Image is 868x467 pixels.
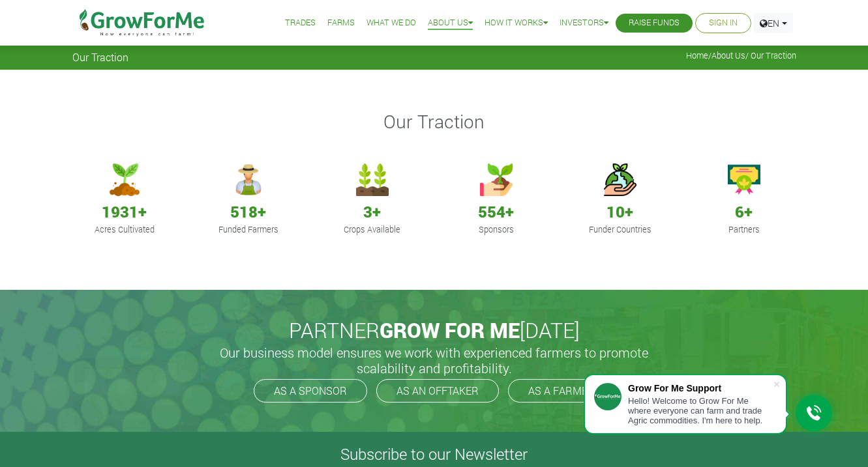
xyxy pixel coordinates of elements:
[686,51,796,61] span: / / Our Traction
[628,383,773,393] div: Grow For Me Support
[72,51,128,63] span: Our Traction
[754,13,793,33] a: EN
[698,203,790,221] h4: 6+
[16,445,852,464] h4: Subscribe to our Newsletter
[560,16,608,30] a: Investors
[79,203,170,221] h4: 1931+
[108,163,141,196] img: growforme image
[78,318,791,343] h2: PARTNER [DATE]
[575,203,666,221] h4: 10+
[327,203,418,221] h4: 3+
[728,163,760,196] img: growforme image
[451,203,542,221] h4: 554+
[485,16,548,30] a: How it Works
[367,16,416,30] a: What We Do
[74,111,794,133] h3: Our Traction
[629,16,680,30] a: Raise Funds
[628,396,773,425] div: Hello! Welcome to Grow For Me where everyone can farm and trade Agric commodities. I'm here to help.
[327,16,355,30] a: Farms
[453,223,540,236] p: Sponsors
[81,223,168,236] p: Acres Cultivated
[203,203,294,221] h4: 518+
[380,316,520,344] span: GROW FOR ME
[205,223,292,236] p: Funded Farmers
[329,223,416,236] p: Crops Available
[206,345,663,376] h5: Our business model ensures we work with experienced farmers to promote scalability and profitabil...
[686,50,708,61] a: Home
[254,379,367,403] a: AS A SPONSOR
[428,16,473,30] a: About Us
[480,163,513,196] img: growforme image
[508,379,615,403] a: AS A FARMER
[356,163,389,196] img: growforme image
[576,223,664,236] p: Funder Countries
[376,379,499,403] a: AS AN OFFTAKER
[604,163,636,196] img: growforme image
[700,223,788,236] p: Partners
[709,16,738,30] a: Sign In
[711,50,745,61] a: About Us
[232,163,265,196] img: growforme image
[285,16,316,30] a: Trades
